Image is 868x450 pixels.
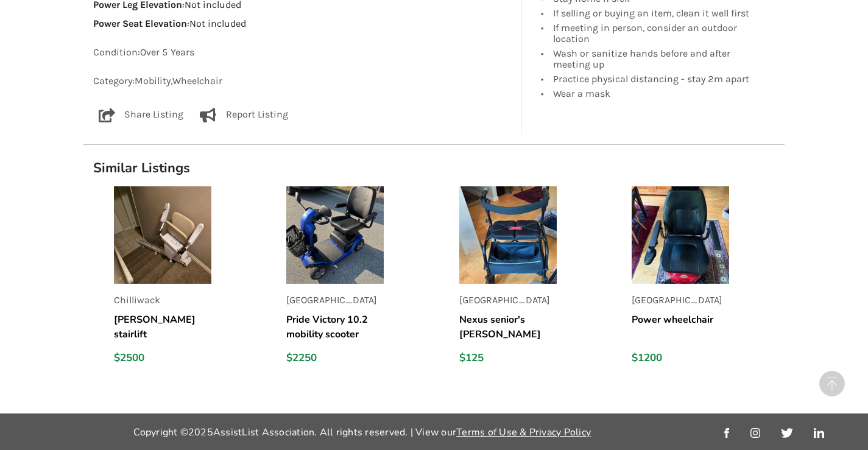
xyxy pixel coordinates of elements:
[459,294,557,308] p: [GEOGRAPHIC_DATA]
[286,294,384,308] p: [GEOGRAPHIC_DATA]
[286,186,439,374] a: listing[GEOGRAPHIC_DATA]Pride Victory 10.2 mobility scooter$2250
[114,186,211,284] img: listing
[459,312,557,342] h5: Nexus senior's [PERSON_NAME]
[553,86,759,99] div: Wear a mask
[459,186,612,374] a: listing[GEOGRAPHIC_DATA]Nexus senior's [PERSON_NAME]$125
[553,46,759,72] div: Wash or sanitize hands before and after meeting up
[226,108,288,122] p: Report Listing
[814,428,824,438] img: linkedin_link
[114,312,211,342] h5: [PERSON_NAME] stairlift
[553,72,759,86] div: Practice physical distancing - stay 2m apart
[286,186,384,284] img: listing
[750,428,760,438] img: instagram_link
[114,351,211,365] div: $2500
[724,428,729,438] img: facebook_link
[456,426,591,439] a: Terms of Use & Privacy Policy
[286,312,384,342] h5: Pride Victory 10.2 mobility scooter
[632,312,729,342] h5: Power wheelchair
[286,351,384,365] div: $2250
[114,294,211,308] p: Chilliwack
[93,46,512,60] p: Condition: Over 5 Years
[83,160,785,177] h1: Similar Listings
[114,186,267,374] a: listingChilliwack[PERSON_NAME] stairlift$2500
[632,186,785,374] a: listing[GEOGRAPHIC_DATA]Power wheelchair$1200
[93,18,187,29] strong: Power Seat Elevation
[93,17,512,31] p: : Not included
[632,351,729,365] div: $1200
[781,428,792,438] img: twitter_link
[632,294,729,308] p: [GEOGRAPHIC_DATA]
[459,351,557,365] div: $125
[459,186,557,284] img: listing
[553,6,759,21] div: If selling or buying an item, clean it well first
[124,108,183,122] p: Share Listing
[632,186,729,284] img: listing
[93,74,512,88] p: Category: Mobility , Wheelchair
[553,21,759,46] div: If meeting in person, consider an outdoor location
